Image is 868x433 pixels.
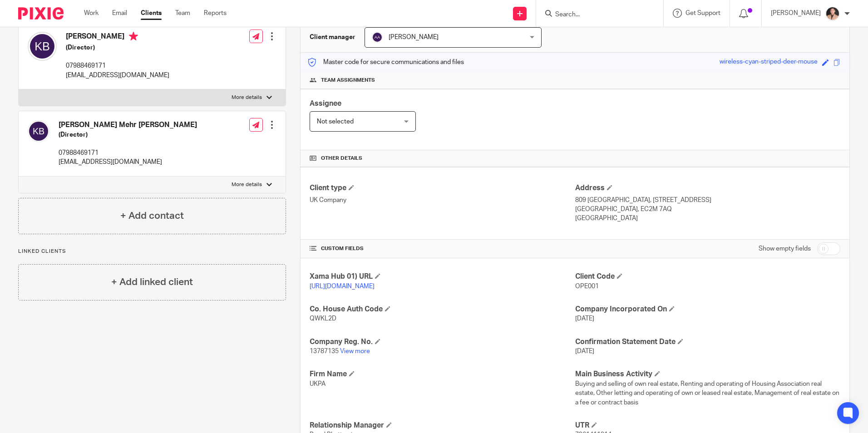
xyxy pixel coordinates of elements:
h5: (Director) [59,130,197,139]
span: Get Support [686,10,720,16]
p: UK Company [310,196,575,205]
span: QWKL2D [310,315,336,322]
img: svg%3E [28,120,49,142]
i: Primary [129,32,138,41]
h4: [PERSON_NAME] Mehr [PERSON_NAME] [59,120,197,130]
span: UKPA [310,381,325,387]
input: Search [554,11,636,19]
h3: Client manager [310,33,355,42]
h4: + Add contact [120,209,184,223]
a: Team [175,9,190,18]
img: Nikhil%20(2).jpg [825,6,840,21]
img: svg%3E [28,32,57,61]
a: Email [112,9,127,18]
span: [DATE] [575,315,594,322]
p: 07988469171 [59,148,197,157]
h4: Firm Name [310,369,575,379]
h4: [PERSON_NAME] [66,32,169,43]
h4: Company Incorporated On [575,305,840,314]
a: [URL][DOMAIN_NAME] [310,283,375,290]
h4: Confirmation Statement Date [575,337,840,347]
h4: Company Reg. No. [310,337,575,347]
h4: Relationship Manager [310,421,575,430]
h5: (Director) [66,43,169,52]
p: 07988469171 [66,61,169,70]
span: Buying and selling of own real estate, Renting and operating of Housing Association real estate, ... [575,381,839,406]
h4: Co. House Auth Code [310,305,575,314]
h4: Client type [310,183,575,193]
span: Team assignments [321,77,375,84]
img: Pixie [18,7,64,20]
p: Master code for secure communications and files [307,58,464,67]
p: [EMAIL_ADDRESS][DOMAIN_NAME] [66,71,169,80]
a: Clients [141,9,162,18]
span: [PERSON_NAME] [389,34,439,40]
p: Linked clients [18,248,286,255]
span: [DATE] [575,348,594,354]
span: OPE001 [575,283,599,290]
p: [PERSON_NAME] [771,9,821,18]
h4: Address [575,183,840,193]
span: Assignee [310,100,341,107]
a: Reports [204,9,227,18]
h4: Client Code [575,272,840,281]
p: [GEOGRAPHIC_DATA] [575,214,840,223]
h4: + Add linked client [111,275,193,289]
img: svg%3E [372,32,383,43]
span: 13787135 [310,348,339,354]
p: 809 [GEOGRAPHIC_DATA], [STREET_ADDRESS] [575,196,840,205]
p: [GEOGRAPHIC_DATA], EC2M 7AQ [575,205,840,214]
h4: UTR [575,421,840,430]
a: View more [340,348,370,354]
h4: Xama Hub 01) URL [310,272,575,281]
p: [EMAIL_ADDRESS][DOMAIN_NAME] [59,157,197,167]
p: More details [232,94,262,101]
h4: Main Business Activity [575,369,840,379]
p: More details [232,181,262,188]
span: Not selected [317,118,354,125]
div: wireless-cyan-striped-deer-mouse [720,57,818,68]
h4: CUSTOM FIELDS [310,245,575,252]
span: Other details [321,155,362,162]
label: Show empty fields [759,244,811,253]
a: Work [84,9,99,18]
